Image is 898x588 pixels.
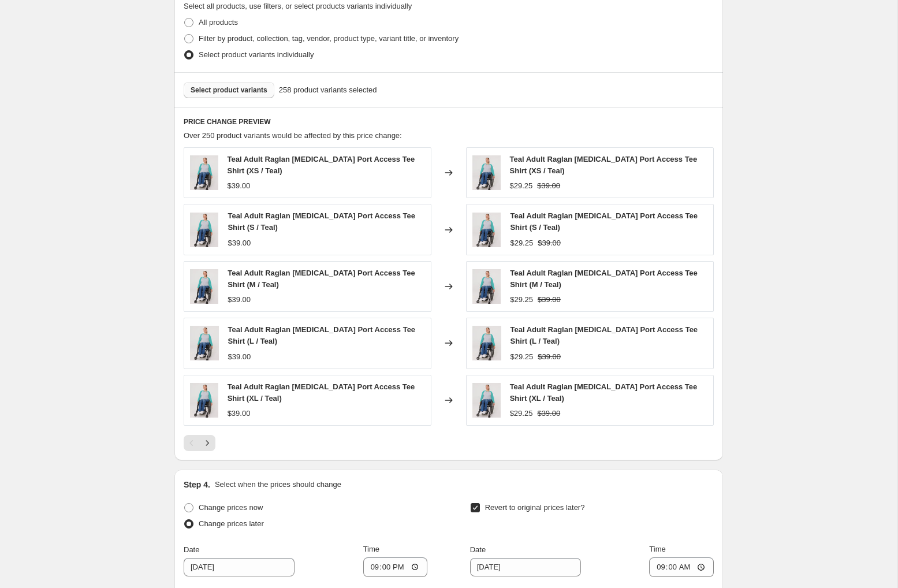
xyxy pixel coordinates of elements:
[279,84,377,96] span: 258 product variants selected
[228,351,251,363] div: $39.00
[511,325,698,345] span: Teal Adult Raglan [MEDICAL_DATA] Port Access Tee Shirt (L / Teal)
[510,382,698,403] span: Teal Adult Raglan [MEDICAL_DATA] Port Access Tee Shirt (XL / Teal)
[184,117,714,126] h6: PRICE CHANGE PREVIEW
[510,294,533,306] div: $29.25
[537,408,560,419] strike: $39.00
[228,211,415,232] span: Teal Adult Raglan [MEDICAL_DATA] Port Access Tee Shirt (S / Teal)
[228,294,251,306] div: $39.00
[472,383,501,418] img: RAT-04_80x.jpg
[510,180,533,192] div: $29.25
[510,269,698,289] span: Teal Adult Raglan [MEDICAL_DATA] Port Access Tee Shirt (M / Teal)
[199,519,264,528] span: Change prices later
[228,269,415,289] span: Teal Adult Raglan [MEDICAL_DATA] Port Access Tee Shirt (M / Teal)
[184,435,215,451] nav: Pagination
[191,85,267,95] span: Select product variants
[510,211,698,232] span: Teal Adult Raglan [MEDICAL_DATA] Port Access Tee Shirt (S / Teal)
[472,326,501,360] img: RAT-04_80x.jpg
[472,269,501,304] img: RAT-04_80x.jpg
[363,545,379,553] span: Time
[184,2,412,10] span: Select all products, use filters, or select products variants individually
[510,237,533,249] div: $29.25
[228,325,416,345] span: Teal Adult Raglan [MEDICAL_DATA] Port Access Tee Shirt (L / Teal)
[184,131,402,140] span: Over 250 product variants would be affected by this price change:
[199,435,215,451] button: Next
[228,180,251,192] div: $39.00
[228,155,415,175] span: Teal Adult Raglan [MEDICAL_DATA] Port Access Tee Shirt (XS / Teal)
[485,503,585,512] span: Revert to original prices later?
[190,155,218,190] img: RAT-04_80x.jpg
[228,382,415,403] span: Teal Adult Raglan [MEDICAL_DATA] Port Access Tee Shirt (XL / Teal)
[470,545,486,554] span: Date
[199,34,459,43] span: Filter by product, collection, tag, vendor, product type, variant title, or inventory
[190,213,218,247] img: RAT-04_80x.jpg
[538,294,561,306] strike: $39.00
[190,383,218,418] img: RAT-04_80x.jpg
[184,558,295,576] input: 10/2/2025
[190,269,218,304] img: RAT-04_80x.jpg
[510,155,698,175] span: Teal Adult Raglan [MEDICAL_DATA] Port Access Tee Shirt (XS / Teal)
[190,326,219,360] img: RAT-04_80x.jpg
[199,503,263,512] span: Change prices now
[363,557,428,577] input: 12:00
[649,545,665,553] span: Time
[472,213,501,247] img: RAT-04_80x.jpg
[228,408,251,419] div: $39.00
[184,545,199,554] span: Date
[537,180,560,192] strike: $39.00
[199,18,238,27] span: All products
[538,237,561,249] strike: $39.00
[472,155,501,190] img: RAT-04_80x.jpg
[199,50,314,59] span: Select product variants individually
[511,351,534,363] div: $29.25
[184,479,210,490] h2: Step 4.
[510,408,533,419] div: $29.25
[470,558,581,576] input: 10/2/2025
[184,82,274,98] button: Select product variants
[228,237,251,249] div: $39.00
[649,557,714,577] input: 12:00
[215,479,341,490] p: Select when the prices should change
[538,351,561,363] strike: $39.00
